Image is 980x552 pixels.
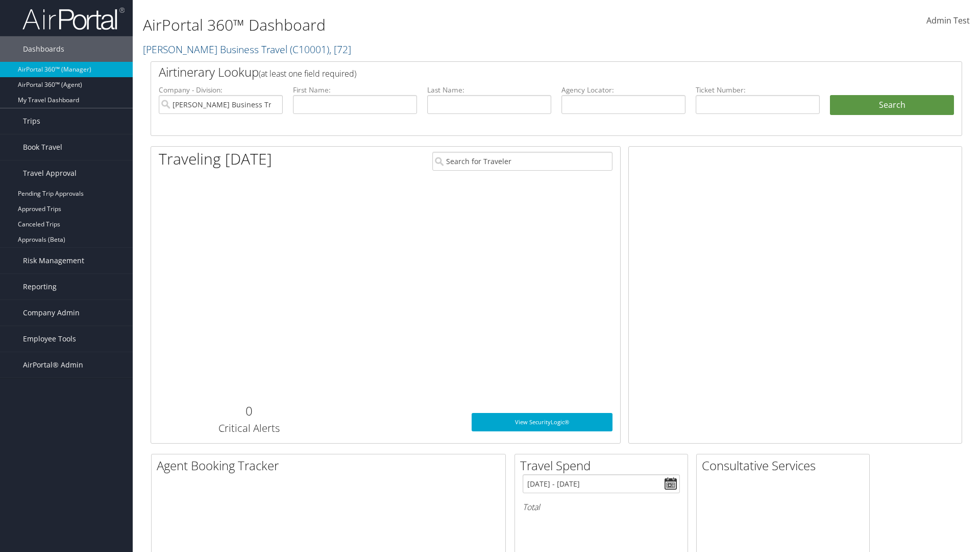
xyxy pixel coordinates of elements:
[23,274,57,300] span: Reporting
[926,5,970,37] a: Admin Test
[472,413,612,431] a: View SecurityLogic®
[23,36,64,62] span: Dashboards
[159,85,283,95] label: Company - Division:
[143,14,694,36] h1: AirPortal 360™ Dashboard
[23,352,83,378] span: AirPortal® Admin
[159,63,887,81] h2: Airtinerary Lookup
[427,85,551,95] label: Last Name:
[23,108,40,134] span: Trips
[143,42,351,56] a: [PERSON_NAME] Business Travel
[159,148,272,170] h1: Traveling [DATE]
[23,248,84,273] span: Risk Management
[926,15,970,26] span: Admin Test
[432,152,612,171] input: Search for Traveler
[23,134,62,160] span: Book Travel
[561,85,685,95] label: Agency Locator:
[23,160,77,186] span: Travel Approval
[157,457,505,474] h2: Agent Booking Tracker
[159,402,339,420] h2: 0
[293,85,417,95] label: First Name:
[520,457,688,474] h2: Travel Spend
[23,326,76,352] span: Employee Tools
[159,421,339,435] h3: Critical Alerts
[23,300,80,326] span: Company Admin
[259,68,356,79] span: (at least one field required)
[523,501,680,513] h6: Total
[329,42,351,56] span: , [ 72 ]
[830,95,954,116] button: Search
[696,85,820,95] label: Ticket Number:
[290,42,329,56] span: ( C10001 )
[22,7,125,31] img: airportal-logo.png
[702,457,869,474] h2: Consultative Services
